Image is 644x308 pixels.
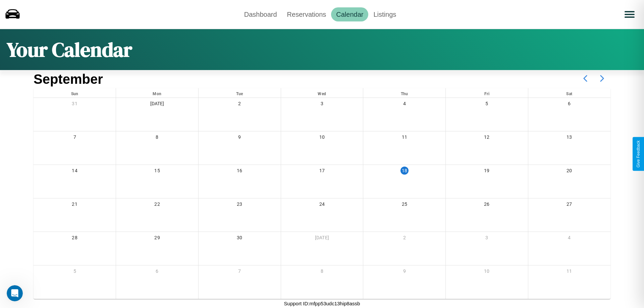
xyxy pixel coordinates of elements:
[116,198,198,212] div: 22
[363,232,445,246] div: 2
[528,88,610,98] div: Sat
[34,198,116,212] div: 21
[281,131,363,145] div: 10
[199,165,281,179] div: 16
[34,232,116,246] div: 28
[281,232,363,246] div: [DATE]
[281,98,363,112] div: 3
[528,131,610,145] div: 13
[363,265,445,279] div: 9
[281,198,363,212] div: 24
[363,198,445,212] div: 25
[284,299,360,308] p: Support ID: mfpp53udc13hip8assb
[363,98,445,112] div: 4
[7,36,132,63] h1: Your Calendar
[363,131,445,145] div: 11
[199,232,281,246] div: 30
[446,98,528,112] div: 5
[116,165,198,179] div: 15
[7,285,23,301] iframe: Intercom live chat
[116,131,198,145] div: 8
[636,140,641,168] div: Give Feedback
[620,5,639,24] button: Open menu
[199,98,281,112] div: 2
[331,7,368,21] a: Calendar
[116,265,198,279] div: 6
[528,232,610,246] div: 4
[446,165,528,179] div: 19
[116,98,198,112] div: [DATE]
[363,88,445,98] div: Thu
[446,232,528,246] div: 3
[34,165,116,179] div: 14
[199,131,281,145] div: 9
[446,265,528,279] div: 10
[368,7,401,21] a: Listings
[446,198,528,212] div: 26
[116,88,198,98] div: Mon
[282,7,331,21] a: Reservations
[281,88,363,98] div: Wed
[34,72,103,87] h2: September
[199,265,281,279] div: 7
[116,232,198,246] div: 29
[446,131,528,145] div: 12
[528,165,610,179] div: 20
[528,198,610,212] div: 27
[446,88,528,98] div: Fri
[34,88,116,98] div: Sun
[199,88,281,98] div: Tue
[239,7,282,21] a: Dashboard
[528,265,610,279] div: 11
[528,98,610,112] div: 6
[281,165,363,179] div: 17
[281,265,363,279] div: 8
[199,198,281,212] div: 23
[34,131,116,145] div: 7
[400,167,409,175] div: 18
[34,265,116,279] div: 5
[34,98,116,112] div: 31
